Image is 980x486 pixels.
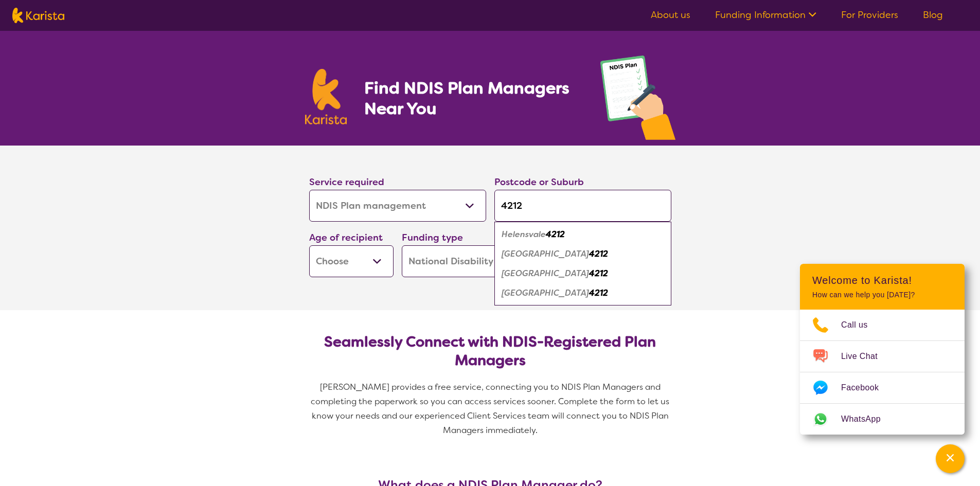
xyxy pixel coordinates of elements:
label: Service required [309,176,384,188]
em: [GEOGRAPHIC_DATA] [502,287,589,298]
span: Call us [841,317,880,333]
ul: Choose channel [800,310,965,435]
a: About us [651,9,690,21]
em: 4212 [589,248,608,259]
div: Helensvale Town Centre 4212 [500,244,666,264]
img: Karista logo [12,8,64,23]
img: plan-management [600,56,675,146]
label: Funding type [402,231,463,244]
em: Helensvale [502,229,546,240]
input: Type [494,190,671,222]
a: Funding Information [715,9,816,21]
label: Age of recipient [309,231,383,244]
em: 4212 [589,287,608,298]
span: WhatsApp [841,411,893,427]
h2: Welcome to Karista! [812,274,952,286]
em: 4212 [589,268,608,279]
div: Helensvale 4212 [500,225,666,244]
div: Channel Menu [800,264,965,435]
h2: Seamlessly Connect with NDIS-Registered Plan Managers [317,333,663,370]
em: 4212 [546,229,565,240]
img: Karista logo [305,69,347,124]
label: Postcode or Suburb [494,176,584,188]
a: Web link opens in a new tab. [800,404,965,435]
a: Blog [923,9,943,21]
a: For Providers [841,9,898,21]
div: Sanctuary Cove 4212 [500,283,666,303]
em: [GEOGRAPHIC_DATA] [502,248,589,259]
button: Channel Menu [936,444,965,473]
div: Hope Island 4212 [500,264,666,283]
p: How can we help you [DATE]? [812,291,952,299]
h1: Find NDIS Plan Managers Near You [364,78,579,119]
em: [GEOGRAPHIC_DATA] [502,268,589,279]
span: Live Chat [841,349,890,364]
span: Facebook [841,380,891,395]
span: [PERSON_NAME] provides a free service, connecting you to NDIS Plan Managers and completing the pa... [311,382,671,436]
